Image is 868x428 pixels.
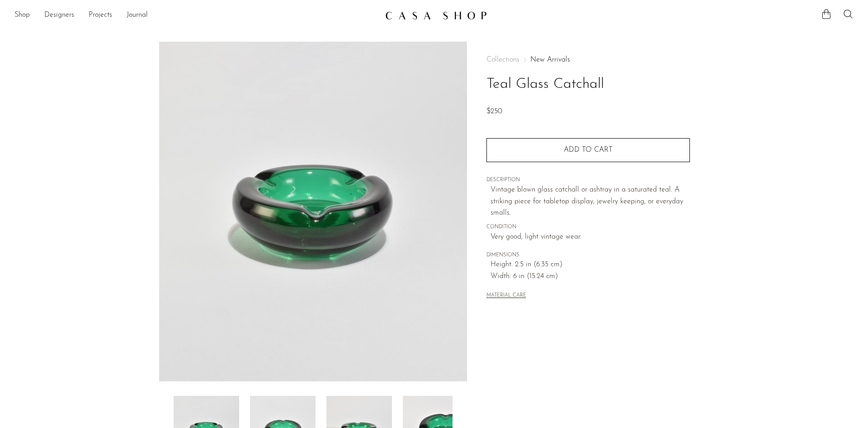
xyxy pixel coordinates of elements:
[127,10,148,21] a: Journal
[486,56,519,63] span: Collections
[14,8,378,23] nav: Desktop navigation
[486,176,690,184] span: DESCRIPTION
[486,56,690,63] nav: Breadcrumbs
[486,73,690,96] h1: Teal Glass Catchall
[44,10,74,21] a: Designers
[14,8,378,23] ul: NEW HEADER MENU
[564,146,613,154] span: Add to cart
[491,259,690,271] span: Height: 2.5 in (6.35 cm)
[14,10,30,21] a: Shop
[159,42,467,381] img: Teal Glass Catchall
[486,223,690,231] span: CONDITION
[486,251,690,260] span: DIMENSIONS
[486,138,690,162] button: Add to cart
[530,56,570,63] a: New Arrivals
[491,184,690,219] p: Vintage blown glass catchall or ashtray in a saturated teal. A striking piece for tabletop displa...
[89,10,112,21] a: Projects
[491,231,690,243] span: Very good; light vintage wear.
[491,271,690,283] span: Width: 6 in (15.24 cm)
[486,108,502,115] span: $250
[486,293,526,299] button: MATERIAL CARE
